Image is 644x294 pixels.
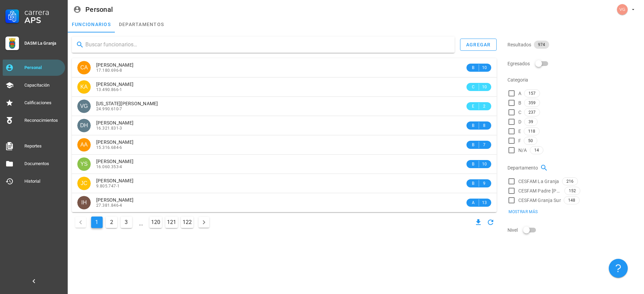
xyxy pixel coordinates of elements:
span: CESFAM Granja Sur [518,197,561,204]
span: 13 [482,199,487,206]
span: 10 [482,64,487,71]
a: funcionarios [68,16,115,32]
span: B [518,99,521,106]
div: avatar [617,4,628,15]
span: A [471,199,476,206]
div: Categoria [507,72,640,88]
span: 9.805.747-1 [96,184,120,188]
span: [PERSON_NAME] [96,139,133,145]
button: Ir a la página 120 [149,217,162,228]
span: 13.490.866-1 [96,87,122,92]
span: [PERSON_NAME] [96,159,133,164]
button: Página siguiente [199,217,209,228]
button: Mostrar más [504,207,542,217]
button: Ir a la página 3 [121,217,132,228]
button: agregar [460,39,497,51]
span: B [471,64,476,71]
input: Buscar funcionarios… [85,39,449,50]
div: agregar [466,42,491,47]
span: 16.321.831-3 [96,126,122,131]
span: B [471,161,476,167]
a: Documentos [3,156,65,172]
span: CESFAM Padre [PERSON_NAME] [518,187,562,194]
span: 157 [528,90,536,97]
div: Resultados [507,37,640,53]
div: avatar [77,119,91,132]
div: APS [24,16,62,24]
span: YS [80,157,87,171]
span: 17.180.696-8 [96,68,122,73]
nav: Navegación de paginación [72,215,213,230]
div: Calificaciones [24,100,62,106]
button: Ir a la página 121 [165,217,178,228]
span: 9 [482,180,487,187]
span: ... [136,217,146,228]
div: Reportes [24,143,62,149]
span: 7 [482,141,487,148]
span: B [471,141,476,148]
span: 974 [538,41,545,49]
div: avatar [77,80,91,94]
span: [US_STATE][PERSON_NAME] [96,101,158,106]
div: Reconocimientos [24,118,62,123]
span: KA [80,80,87,94]
div: Departamento [507,160,640,176]
a: Historial [3,173,65,189]
a: departamentos [115,16,168,32]
span: JC [81,177,87,190]
div: avatar [77,61,91,74]
span: VG [80,99,88,113]
span: A [518,90,521,97]
span: AA [80,138,87,152]
span: 16.060.353-4 [96,164,122,169]
span: 10 [482,161,487,167]
div: Personal [85,6,113,13]
div: Carrera [24,8,62,16]
span: CA [80,61,88,74]
div: avatar [77,138,91,152]
span: F [518,137,521,144]
button: Ir a la página 2 [106,217,117,228]
button: Ir a la página 122 [181,217,193,228]
div: DASM La Granja [24,41,62,46]
div: avatar [77,157,91,171]
div: Historial [24,179,62,184]
span: B [471,180,476,187]
span: 216 [566,178,574,185]
div: Capacitación [24,83,62,88]
span: CESFAM La Granja [518,178,559,185]
span: 2 [482,103,487,110]
div: Nivel [507,222,640,238]
span: Mostrar más [508,209,538,214]
a: Reconocimientos [3,112,65,129]
span: 118 [528,128,535,135]
a: Capacitación [3,77,65,93]
span: C [471,84,476,90]
span: B [471,122,476,129]
div: avatar [77,99,91,113]
span: DH [80,119,88,132]
a: Personal [3,60,65,76]
span: 148 [568,197,575,204]
div: Personal [24,65,62,70]
div: Egresados [507,55,640,72]
span: C [518,109,521,116]
span: E [471,103,476,110]
span: 24.990.610-7 [96,107,122,111]
button: Página actual, página 1 [91,217,103,228]
span: [PERSON_NAME] [96,197,133,203]
a: Reportes [3,138,65,154]
span: 50 [528,137,533,144]
div: avatar [77,196,91,209]
span: [PERSON_NAME] [96,82,133,87]
span: IH [81,196,87,209]
span: 10 [482,84,487,90]
span: 359 [528,99,536,107]
span: [PERSON_NAME] [96,178,133,183]
a: Calificaciones [3,95,65,111]
span: 8 [482,122,487,129]
div: Documentos [24,161,62,166]
span: 237 [528,109,536,116]
span: [PERSON_NAME] [96,62,133,68]
span: [PERSON_NAME] [96,120,133,126]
